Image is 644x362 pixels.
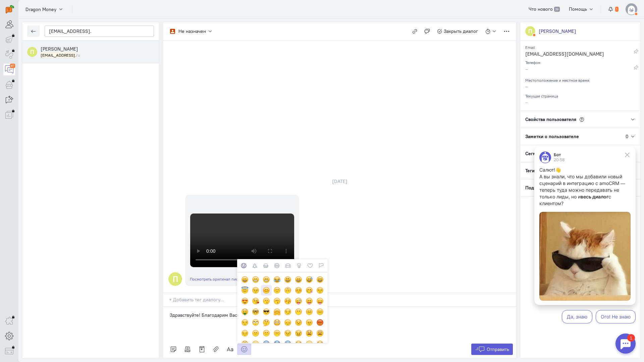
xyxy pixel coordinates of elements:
button: Dragon Money [22,3,67,15]
text: П [30,48,34,55]
span: Свойства пользователя [525,116,576,122]
div: [EMAIL_ADDRESS][DOMAIN_NAME] [525,51,634,59]
span: Сегменты пользователя [525,150,578,157]
a: Что нового 39 [525,3,563,15]
img: carrot-quest.svg [6,5,14,13]
small: Email [525,43,535,50]
button: Да, знаю [34,167,65,180]
div: – [525,66,634,74]
div: 1 [15,4,23,11]
p: Салют!👋 [12,23,103,30]
mark: [EMAIL_ADDRESS]. [41,53,76,58]
div: [DATE] [325,177,355,186]
div: Бот [26,10,37,14]
div: Заметки о пользователе [520,128,626,145]
span: Отправить [487,346,509,352]
div: 87 [10,64,15,68]
input: Поиск по имени, почте, телефону [45,25,154,37]
strong: весь диалог [53,51,81,56]
span: Dragon Money [25,6,56,13]
button: Не назначен [166,25,216,37]
p: А вы знали, что мы добавили новый сценарий в интеграцию с amoCRM — теперь туда можно передавать н... [12,30,103,64]
a: 87 [3,64,15,75]
small: x4ip4ik@yandex.ru [41,52,80,58]
div: Текущая страница [525,92,635,99]
div: [PERSON_NAME] [539,28,576,35]
small: Телефон [525,58,540,65]
span: Помощь [569,6,587,12]
img: default-v4.png [626,3,637,15]
span: Что нового [529,6,553,12]
p: Здравствуйте! Благодарим Вас за файл [170,312,509,318]
button: Ого! Не знаю [68,167,108,180]
div: Подписки [520,179,627,196]
span: 1 [615,7,619,12]
div: 20:58 [26,15,37,19]
button: Отправить [471,344,513,355]
a: Посмотреть оригинал письма [190,277,245,282]
text: П [528,27,532,35]
span: Поздняков Дмитрий [41,46,78,52]
button: Помощь [565,3,598,15]
div: Не назначен [178,28,206,35]
span: Теги пользователя [525,168,566,174]
div: 0 [626,133,629,140]
span: – [525,99,528,105]
button: 1 [604,3,622,15]
button: Закрыть диалог [433,25,482,37]
span: Закрыть диалог [444,28,478,34]
text: П [173,274,178,284]
span: – [525,83,528,89]
span: 39 [554,7,560,12]
div: Местоположение и местное время [525,76,635,83]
